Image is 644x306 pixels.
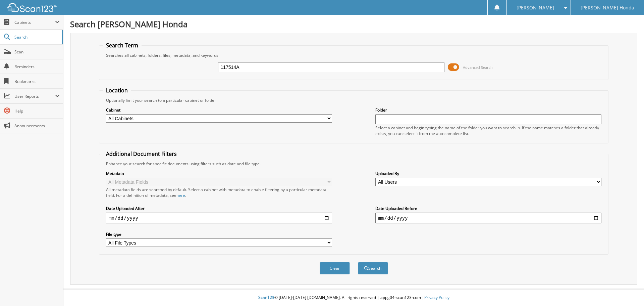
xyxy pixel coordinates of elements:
div: © [DATE]-[DATE] [DOMAIN_NAME]. All rights reserved | appg04-scan123-com | [63,290,644,306]
div: Enhance your search for specific documents using filters such as date and file type. [103,161,605,167]
div: All metadata fields are searched by default. Select a cabinet with metadata to enable filtering b... [106,187,332,198]
iframe: Chat Widget [610,274,644,306]
h1: Search [PERSON_NAME] Honda [70,18,637,30]
span: User Reports [14,93,55,99]
span: Advanced Search [463,65,493,70]
div: Searches all cabinets, folders, files, metadata, and keywords [103,52,605,58]
label: Metadata [106,171,332,176]
legend: Additional Document Filters [103,150,180,158]
a: Privacy Policy [424,295,449,300]
label: Uploaded By [375,171,601,176]
label: File type [106,231,332,237]
a: here [176,192,185,198]
legend: Location [103,87,131,94]
div: Select a cabinet and begin typing the name of the folder you want to search in. If the name match... [375,125,601,136]
span: Scan [14,49,60,55]
label: Date Uploaded Before [375,206,601,211]
label: Date Uploaded After [106,206,332,211]
span: Search [14,34,59,40]
label: Cabinet [106,107,332,113]
span: Reminders [14,64,60,70]
span: [PERSON_NAME] Honda [581,6,634,10]
label: Folder [375,107,601,113]
input: end [375,213,601,223]
img: scan123-logo-white.svg [7,3,57,12]
span: Help [14,108,60,114]
span: Announcements [14,123,60,129]
input: start [106,213,332,223]
div: Optionally limit your search to a particular cabinet or folder [103,97,605,103]
span: Cabinets [14,19,55,25]
span: [PERSON_NAME] [517,6,554,10]
span: Scan123 [258,295,274,300]
legend: Search Term [103,42,142,49]
span: Bookmarks [14,79,60,84]
button: Clear [320,262,350,274]
button: Search [358,262,388,274]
